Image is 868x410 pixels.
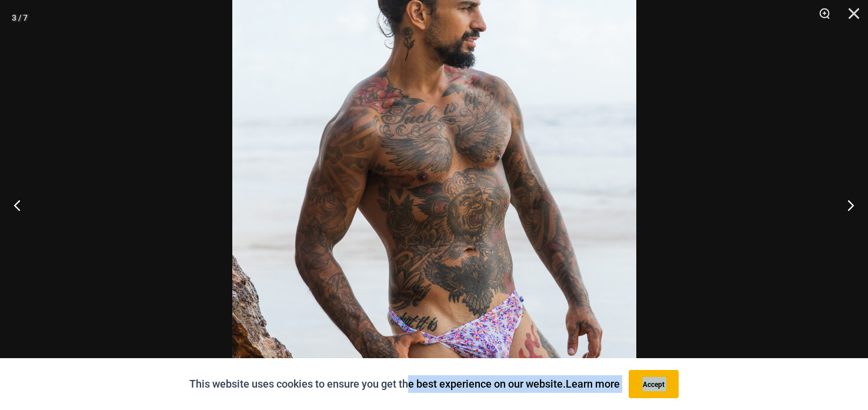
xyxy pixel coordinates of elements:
[824,176,868,234] button: Next
[566,378,620,390] a: Learn more
[12,9,28,27] div: 3 / 7
[189,375,620,393] p: This website uses cookies to ensure you get the best experience on our website.
[629,370,679,398] button: Accept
